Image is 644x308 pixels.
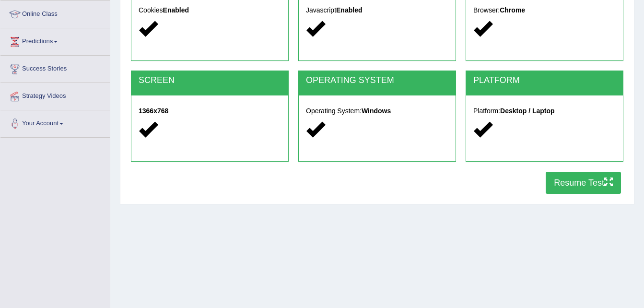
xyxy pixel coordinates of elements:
h5: Browser: [473,7,616,14]
a: Online Class [0,1,110,25]
h5: Platform: [473,107,616,115]
a: Success Stories [0,56,110,80]
strong: Windows [362,107,391,115]
a: Strategy Videos [0,83,110,107]
h5: Operating System: [306,107,448,115]
strong: Enabled [336,6,362,14]
h2: SCREEN [139,76,281,85]
a: Your Account [0,110,110,134]
strong: Chrome [500,6,525,14]
h5: Javascript [306,7,448,14]
h2: PLATFORM [473,76,616,85]
strong: 1366x768 [139,107,168,115]
strong: Desktop / Laptop [500,107,555,115]
h2: OPERATING SYSTEM [306,76,448,85]
h5: Cookies [139,7,281,14]
a: Predictions [0,28,110,52]
strong: Enabled [163,6,189,14]
button: Resume Test [546,172,621,194]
